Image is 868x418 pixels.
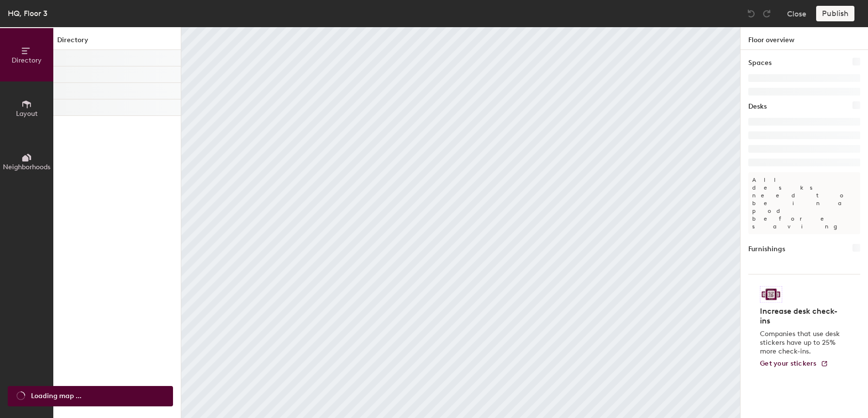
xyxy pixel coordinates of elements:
h1: Floor overview [741,27,868,50]
span: Layout [16,110,38,118]
span: Get your stickers [760,359,817,368]
span: Directory [12,56,42,64]
h4: Increase desk check-ins [760,306,843,326]
h1: Desks [748,101,767,112]
img: Sticker logo [760,286,782,303]
a: Get your stickers [760,360,828,368]
h1: Spaces [748,58,772,68]
button: Close [787,6,806,21]
p: Companies that use desk stickers have up to 25% more check-ins. [760,330,843,356]
h1: Furnishings [748,244,785,255]
canvas: Map [181,27,740,418]
span: Loading map ... [31,391,81,402]
p: All desks need to be in a pod before saving [748,172,860,234]
span: Neighborhoods [3,163,50,171]
h1: Directory [53,35,181,50]
img: Undo [746,9,756,18]
div: HQ, Floor 3 [8,7,47,19]
img: Redo [762,9,772,18]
